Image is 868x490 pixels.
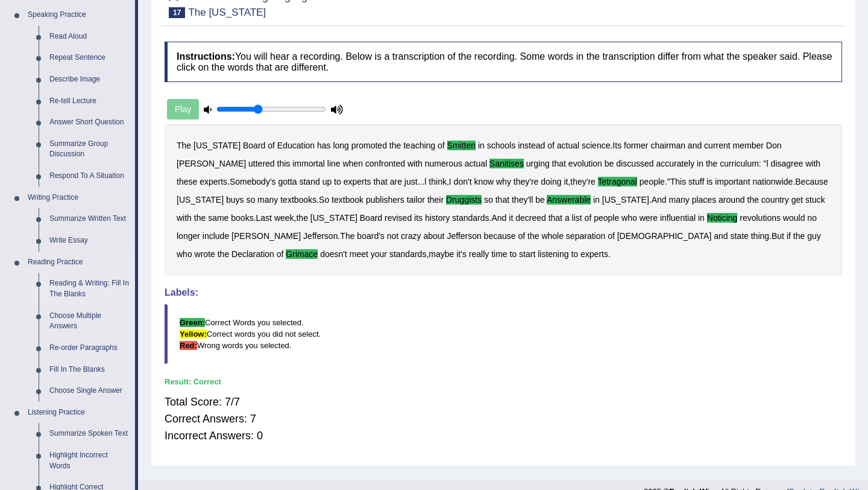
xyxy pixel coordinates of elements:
[783,213,805,223] b: would
[509,249,517,259] b: to
[401,231,421,241] b: crazy
[165,376,842,387] div: Result:
[277,141,315,150] b: Education
[805,195,825,205] b: stuck
[514,177,539,186] b: they're
[303,231,338,241] b: Jefferson
[165,387,842,450] div: Total Score: 7/7 Correct Answers: 7 Incorrect Answers: 0
[621,213,637,223] b: who
[165,42,842,82] h4: You will hear a recording. Below is a transcription of the recording. Some words in the transcrip...
[447,231,481,241] b: Jefferson
[371,249,387,259] b: your
[771,159,804,168] b: disagree
[194,213,206,223] b: the
[807,213,817,223] b: no
[44,165,135,187] a: Respond To A Situation
[165,124,842,275] div: . : " . ... , , ." . . . . , . . . , .
[487,141,515,150] b: schools
[489,159,524,168] b: sanitises
[692,195,716,205] b: places
[438,141,445,150] b: of
[403,141,435,150] b: teaching
[387,231,398,241] b: not
[616,159,653,168] b: discussed
[188,7,266,18] small: The [US_STATE]
[44,380,135,402] a: Choose Single Answer
[652,195,667,205] b: And
[491,213,506,223] b: And
[787,231,791,241] b: if
[342,159,362,168] b: when
[22,4,135,26] a: Speaking Practice
[509,213,513,223] b: it
[698,213,705,223] b: in
[565,213,570,223] b: a
[243,141,265,150] b: Board
[640,177,665,186] b: people
[547,141,555,150] b: of
[474,177,494,186] b: know
[730,231,748,241] b: state
[208,213,228,223] b: same
[180,329,207,339] b: Yellow:
[280,195,316,205] b: textbooks
[177,141,191,150] b: The
[791,195,803,205] b: get
[350,249,368,259] b: meet
[557,141,579,150] b: actual
[805,159,820,168] b: with
[44,445,135,477] a: Highlight Incorrect Words
[327,159,341,168] b: line
[351,141,387,150] b: promoted
[669,195,690,205] b: many
[340,231,354,241] b: The
[268,141,275,150] b: of
[177,177,197,186] b: these
[425,159,462,168] b: numerous
[617,231,712,241] b: [DEMOGRAPHIC_DATA]
[44,359,135,381] a: Fill In The Blanks
[218,249,229,259] b: the
[733,141,764,150] b: member
[44,230,135,252] a: Write Essay
[706,159,717,168] b: the
[286,249,318,259] b: grimace
[612,141,621,150] b: Its
[608,231,615,241] b: of
[256,213,272,223] b: Last
[793,231,805,241] b: the
[688,177,704,186] b: stuff
[424,177,426,186] b: l
[766,141,782,150] b: Don
[180,341,197,350] b: Red:
[407,159,423,168] b: with
[231,213,253,223] b: books
[344,177,371,186] b: experts
[761,195,789,205] b: country
[292,159,325,168] b: immortal
[334,177,341,186] b: to
[257,195,278,205] b: many
[322,177,332,186] b: up
[478,141,485,150] b: in
[714,231,728,241] b: and
[44,91,135,112] a: Re-tell Lecture
[177,195,224,205] b: [US_STATE]
[366,195,404,205] b: publishers
[423,231,444,241] b: about
[44,133,135,165] a: Summarize Group Discussion
[44,112,135,133] a: Answer Short Question
[360,213,382,223] b: Board
[429,177,447,186] b: think
[605,159,614,168] b: be
[193,141,241,150] b: [US_STATE]
[719,195,745,205] b: around
[203,231,229,241] b: include
[278,177,297,186] b: gotta
[22,187,135,209] a: Writing Practice
[332,195,363,205] b: textbook
[177,231,200,241] b: longer
[580,249,608,259] b: experts
[656,159,694,168] b: accurately
[541,231,564,241] b: whole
